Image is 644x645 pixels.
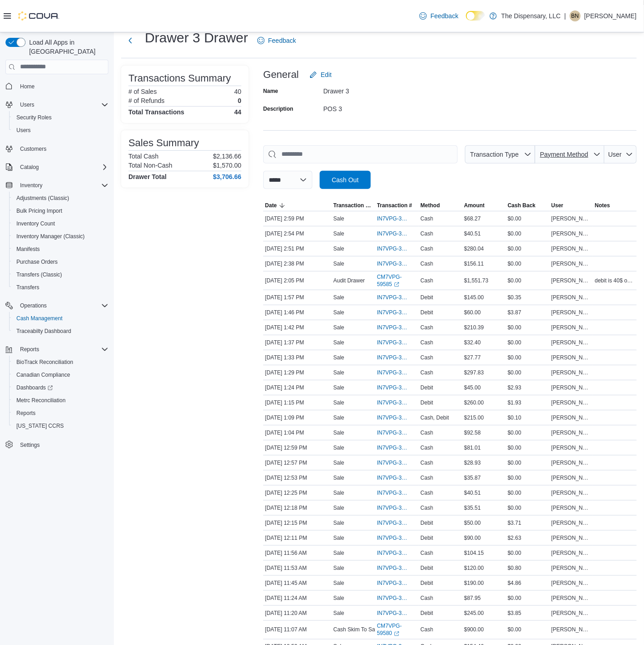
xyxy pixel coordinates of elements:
[213,162,241,169] p: $1,570.00
[5,76,108,475] nav: Complex example
[420,277,433,284] span: Cash
[16,99,108,110] span: Users
[13,244,43,255] a: Manifests
[377,414,408,421] span: IN7VPG-307279
[121,31,139,50] button: Next
[9,381,112,394] a: Dashboards
[466,20,466,21] span: Dark Mode
[377,369,408,376] span: IN7VPG-307290
[377,594,408,602] span: IN7VPG-307250
[377,549,408,557] span: IN7VPG-307259
[128,97,164,104] h6: # of Refunds
[13,420,67,431] a: [US_STATE] CCRS
[552,245,592,252] span: [PERSON_NAME]
[16,258,58,266] span: Purchase Orders
[552,339,592,346] span: [PERSON_NAME]
[377,534,408,542] span: IN7VPG-307262
[377,202,412,209] span: Transaction #
[9,420,112,432] button: [US_STATE] CCRS
[377,457,417,468] button: IN7VPG-307275
[377,444,408,451] span: IN7VPG-307276
[9,312,112,325] button: Cash Management
[18,11,59,20] img: Cova
[16,207,62,215] span: Bulk Pricing Import
[128,108,184,116] h4: Total Transactions
[13,408,39,419] a: Reports
[464,245,484,252] span: $280.04
[128,88,157,95] h6: # of Sales
[13,269,108,280] span: Transfers (Classic)
[20,182,42,189] span: Inventory
[420,354,433,361] span: Cash
[16,99,38,110] button: Users
[16,440,43,450] a: Settings
[16,284,39,291] span: Transfers
[16,371,70,379] span: Canadian Compliance
[9,356,112,369] button: BioTrack Reconciliation
[13,369,74,380] a: Canadian Compliance
[16,195,69,202] span: Adjustments (Classic)
[377,502,417,513] button: IN7VPG-307265
[263,87,278,95] label: Name
[9,205,112,217] button: Bulk Pricing Import
[377,273,417,288] a: CM7VPG-59585External link
[263,292,332,303] div: [DATE] 1:57 PM
[13,112,108,123] span: Security Roles
[377,519,408,527] span: IN7VPG-307263
[377,354,408,361] span: IN7VPG-307292
[9,256,112,268] button: Purchase Orders
[333,384,344,391] p: Sale
[213,153,241,160] p: $2,136.66
[263,367,332,378] div: [DATE] 1:29 PM
[377,623,417,637] a: CM7VPG-59580External link
[506,322,550,333] div: $0.00
[333,324,344,331] p: Sale
[16,220,55,227] span: Inventory Count
[501,10,561,21] p: The Dispensary, LLC
[506,243,550,254] div: $0.00
[506,382,550,393] div: $2.93
[377,339,408,346] span: IN7VPG-307293
[333,245,344,252] p: Sale
[552,202,564,209] span: User
[420,399,433,406] span: Debit
[572,10,579,21] span: BN
[377,504,408,512] span: IN7VPG-307265
[9,243,112,256] button: Manifests
[552,309,592,316] span: [PERSON_NAME]
[145,29,248,47] h1: Drawer 3 Drawer
[508,202,536,209] span: Cash Back
[9,268,112,281] button: Transfers (Classic)
[604,145,637,164] button: User
[268,36,296,45] span: Feedback
[377,367,417,378] button: IN7VPG-307290
[16,81,38,92] a: Home
[13,395,108,406] span: Metrc Reconciliation
[464,309,481,316] span: $60.00
[377,608,417,619] button: IN7VPG-307248
[420,384,433,391] span: Debit
[333,260,344,267] p: Sale
[13,313,66,324] a: Cash Management
[2,179,112,192] button: Inventory
[593,200,637,211] button: Notes
[420,230,433,237] span: Cash
[9,407,112,420] button: Reports
[128,153,158,160] h6: Total Cash
[506,213,550,224] div: $0.00
[552,369,592,376] span: [PERSON_NAME]
[375,200,419,211] button: Transaction #
[552,354,592,361] span: [PERSON_NAME]
[466,11,485,20] input: Dark Mode
[464,260,484,267] span: $156.11
[333,215,344,222] p: Sale
[16,180,108,191] span: Inventory
[540,151,588,158] span: Payment Method
[430,11,458,20] span: Feedback
[377,230,408,237] span: IN7VPG-307339
[506,275,550,286] div: $0.00
[2,98,112,111] button: Users
[16,315,62,322] span: Cash Management
[377,578,417,589] button: IN7VPG-307253
[464,215,481,222] span: $68.27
